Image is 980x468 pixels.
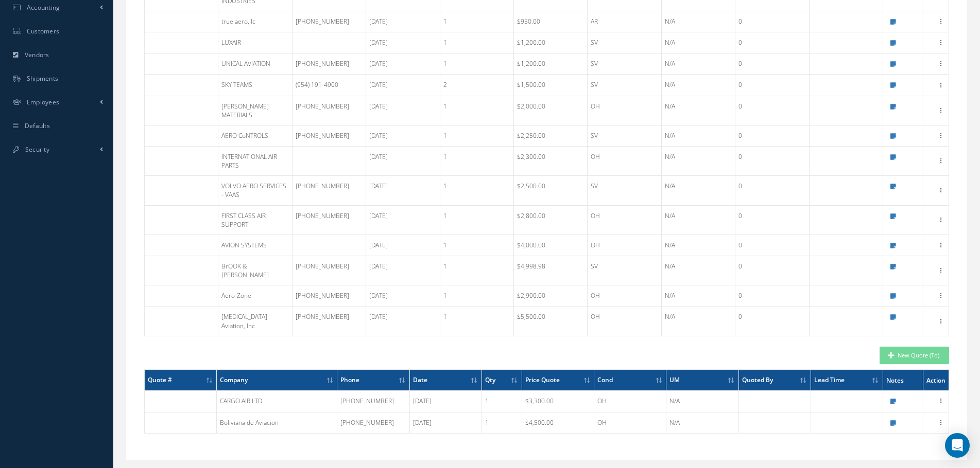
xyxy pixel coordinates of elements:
td: 0 [735,176,809,205]
td: N/A [661,32,735,53]
td: N/A [661,11,735,32]
th: Action [923,370,949,391]
td: [DATE] [366,32,440,53]
td: [DATE] [366,75,440,96]
td: [PERSON_NAME] MATERIALS [218,96,292,125]
td: [PHONE_NUMBER] [292,96,366,125]
td: OH [594,412,666,433]
td: $2,000.00 [513,96,587,125]
th: Phone [337,370,409,391]
td: [PHONE_NUMBER] [292,11,366,32]
td: $1,200.00 [513,53,587,75]
td: OH [588,205,661,235]
td: [DATE] [366,96,440,125]
td: SV [588,256,661,285]
td: [PHONE_NUMBER] [292,285,366,307]
td: Boliviana de Aviacion [217,412,337,433]
td: [MEDICAL_DATA] Aviation, Inc [218,307,292,336]
td: SV [588,53,661,75]
td: [DATE] [366,285,440,307]
td: $950.00 [513,11,587,32]
th: Cond [594,370,666,391]
th: Lead Time [811,370,883,391]
th: Quote # [145,370,217,391]
td: $4,998.98 [513,256,587,285]
td: 0 [735,125,809,146]
td: 0 [735,32,809,53]
td: 0 [735,205,809,235]
span: Customers [27,27,60,35]
td: LUXAIR [218,32,292,53]
td: 1 [440,205,513,235]
td: SV [588,32,661,53]
td: 1 [440,147,513,176]
td: $2,900.00 [513,285,587,307]
td: UNICAL AVIATION [218,53,292,75]
td: 0 [735,75,809,96]
td: 1 [440,96,513,125]
td: [PHONE_NUMBER] [292,125,366,146]
td: 1 [482,391,522,412]
span: Accounting [27,3,60,12]
td: 0 [735,96,809,125]
th: Date [409,370,482,391]
td: [PHONE_NUMBER] [337,391,409,412]
td: 2 [440,75,513,96]
td: 1 [440,256,513,285]
td: $4,000.00 [513,235,587,256]
td: $1,200.00 [513,32,587,53]
td: N/A [661,75,735,96]
td: $2,500.00 [513,176,587,205]
span: Security [25,145,49,154]
td: [DATE] [409,412,482,433]
td: 1 [440,307,513,336]
td: N/A [661,147,735,176]
td: VOLVO AERO SERVICES - VAAS [218,176,292,205]
td: [PHONE_NUMBER] [292,256,366,285]
td: OH [588,96,661,125]
td: 0 [735,256,809,285]
td: 1 [440,32,513,53]
td: $3,300.00 [522,391,594,412]
td: (954) 191-4900 [292,75,366,96]
td: SKY TEAMS [218,75,292,96]
span: Vendors [25,50,49,59]
td: N/A [666,391,738,412]
td: $4,500.00 [522,412,594,433]
th: UM [666,370,738,391]
td: Aero-Zone [218,285,292,307]
th: Quoted By [738,370,811,391]
td: $1,500.00 [513,75,587,96]
td: N/A [661,205,735,235]
td: [DATE] [366,235,440,256]
td: 1 [440,176,513,205]
td: [PHONE_NUMBER] [292,176,366,205]
td: OH [588,307,661,336]
td: [DATE] [366,147,440,176]
td: [DATE] [366,11,440,32]
td: FIRST CLASS AIR SUPPORT [218,205,292,235]
td: 0 [735,285,809,307]
td: 1 [440,285,513,307]
td: 1 [440,125,513,146]
td: N/A [661,285,735,307]
td: [DATE] [366,53,440,75]
td: OH [594,391,666,412]
td: [PHONE_NUMBER] [337,412,409,433]
td: [DATE] [366,256,440,285]
td: N/A [661,125,735,146]
td: [DATE] [366,125,440,146]
td: 1 [440,11,513,32]
td: CARGO AIR LTD. [217,391,337,412]
td: SV [588,125,661,146]
td: $2,250.00 [513,125,587,146]
td: 0 [735,53,809,75]
td: [DATE] [409,391,482,412]
td: AR [588,11,661,32]
th: Company [217,370,337,391]
td: 1 [482,412,522,433]
td: N/A [661,235,735,256]
td: [DATE] [366,205,440,235]
td: 1 [440,235,513,256]
td: true aero,llc [218,11,292,32]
